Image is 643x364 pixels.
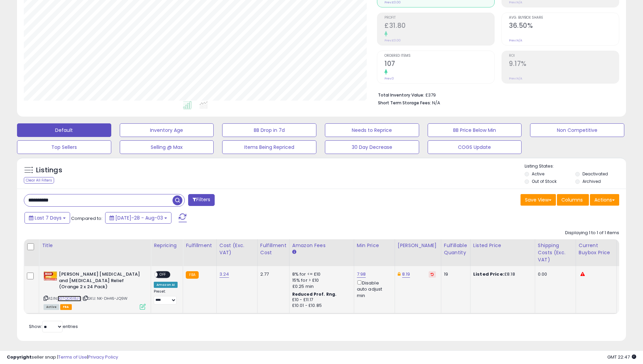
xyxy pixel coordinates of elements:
[186,271,198,279] small: FBA
[473,242,532,249] div: Listed Price
[378,100,431,106] b: Short Term Storage Fees:
[384,54,494,58] span: Ordered Items
[538,271,571,277] div: 0.00
[521,194,556,206] button: Save View
[590,194,619,206] button: Actions
[532,171,544,177] label: Active
[398,242,438,249] div: [PERSON_NAME]
[444,271,465,277] div: 19
[561,196,583,203] span: Columns
[44,304,59,310] span: All listings currently available for purchase on Amazon
[115,214,163,221] span: [DATE]-28 - Aug-03
[60,304,72,310] span: FBA
[292,242,351,249] div: Amazon Fees
[42,242,148,249] div: Title
[292,297,349,303] div: £10 - £11.17
[428,140,522,154] button: COGS Update
[158,272,168,278] span: OFF
[17,123,111,137] button: Default
[7,354,32,360] strong: Copyright
[35,214,62,221] span: Last 7 Days
[88,354,118,360] a: Privacy Policy
[154,282,178,288] div: Amazon AI
[82,296,128,301] span: | SKU: NK-DH46-JQ9W
[525,163,626,170] p: Listing States:
[378,90,614,99] li: £379
[473,271,530,277] div: £8.18
[188,194,215,206] button: Filters
[7,354,118,361] div: seller snap | |
[509,22,619,31] h2: 36.50%
[222,140,316,154] button: Items Being Repriced
[579,242,614,256] div: Current Buybox Price
[384,60,494,69] h2: 107
[292,277,349,283] div: 15% for > £10
[325,140,419,154] button: 30 Day Decrease
[24,212,70,224] button: Last 7 Days
[292,303,349,309] div: £10.01 - £10.85
[292,291,337,297] b: Reduced Prof. Rng.
[402,271,410,278] a: 8.19
[29,323,78,330] span: Show: entries
[219,242,254,256] div: Cost (Exc. VAT)
[509,76,522,81] small: Prev: N/A
[384,38,401,42] small: Prev: £0.00
[509,0,522,4] small: Prev: N/A
[473,271,504,277] b: Listed Price:
[557,194,589,206] button: Columns
[325,123,419,137] button: Needs to Reprice
[154,289,178,305] div: Preset:
[428,123,522,137] button: BB Price Below Min
[292,283,349,290] div: £0.25 min
[582,171,608,177] label: Deactivated
[17,140,111,154] button: Top Sellers
[509,16,619,20] span: Avg. Buybox Share
[509,60,619,69] h2: 9.17%
[530,123,624,137] button: Non Competitive
[120,140,214,154] button: Selling @ Max
[509,54,619,58] span: ROI
[357,242,392,249] div: Min Price
[154,242,180,249] div: Repricing
[292,271,349,277] div: 8% for <= £10
[260,242,286,256] div: Fulfillment Cost
[384,22,494,31] h2: £31.80
[71,215,102,222] span: Compared to:
[565,230,619,236] div: Displaying 1 to 1 of 1 items
[357,279,390,299] div: Disable auto adjust min
[57,296,81,301] a: B07QD618J9
[357,271,366,278] a: 7.98
[444,242,467,256] div: Fulfillable Quantity
[582,178,601,184] label: Archived
[384,76,394,81] small: Prev: 0
[509,38,522,42] small: Prev: N/A
[384,0,401,4] small: Prev: £0.00
[186,242,213,249] div: Fulfillment
[58,354,87,360] a: Terms of Use
[105,212,171,224] button: [DATE]-28 - Aug-03
[44,271,146,309] div: ASIN:
[59,271,142,292] b: [PERSON_NAME] [MEDICAL_DATA] and [MEDICAL_DATA] Relief (Orange 2 x 24 Pack)
[378,92,424,98] b: Total Inventory Value:
[538,242,573,263] div: Shipping Costs (Exc. VAT)
[292,249,296,255] small: Amazon Fees.
[607,354,636,360] span: 2025-08-11 22:47 GMT
[219,271,229,278] a: 3.24
[432,100,440,106] span: N/A
[36,166,62,175] h5: Listings
[222,123,316,137] button: BB Drop in 7d
[120,123,214,137] button: Inventory Age
[384,16,494,20] span: Profit
[44,271,57,281] img: 41VZOsVUpNL._SL40_.jpg
[24,177,54,184] div: Clear All Filters
[532,178,557,184] label: Out of Stock
[260,271,284,277] div: 2.77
